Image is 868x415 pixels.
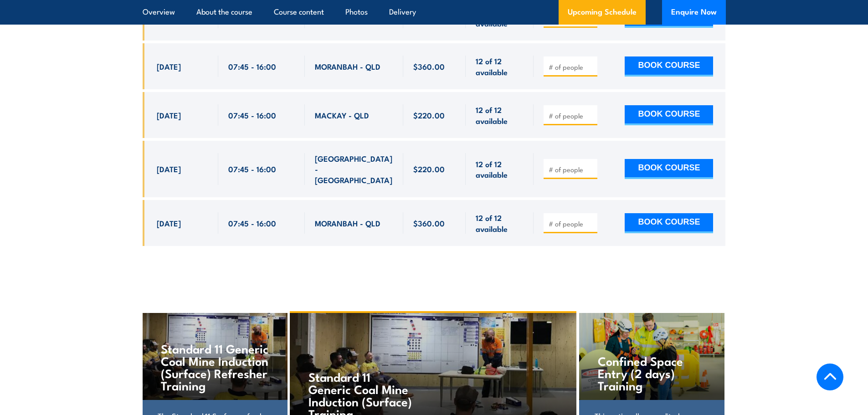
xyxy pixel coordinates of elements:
h4: Confined Space Entry (2 days) Training [598,354,706,391]
span: 07:45 - 16:00 [228,110,276,120]
span: $220.00 [413,110,445,120]
h4: Standard 11 Generic Coal Mine Induction (Surface) Refresher Training [161,342,269,391]
span: 07:45 - 16:00 [228,61,276,72]
input: # of people [549,62,594,72]
button: BOOK COURSE [625,56,713,77]
span: MORANBAH - QLD [315,61,380,72]
span: MORANBAH - QLD [315,218,380,228]
span: 9 of 12 available [476,7,524,29]
span: $360.00 [413,218,445,228]
span: MACKAY - QLD [315,110,369,120]
span: [DATE] [157,164,181,174]
span: [DATE] [157,61,181,72]
span: $220.00 [413,164,445,174]
span: 07:45 - 16:00 [228,218,276,228]
span: [DATE] [157,218,181,228]
span: $360.00 [413,61,445,72]
span: 07:45 - 16:00 [228,164,276,174]
span: [DATE] [157,110,181,120]
button: BOOK COURSE [625,105,713,125]
input: # of people [549,219,594,228]
span: 12 of 12 available [476,159,524,180]
input: # of people [549,111,594,120]
input: # of people [549,165,594,174]
button: BOOK COURSE [625,213,713,233]
span: [GEOGRAPHIC_DATA] - [GEOGRAPHIC_DATA] [315,153,393,185]
span: 12 of 12 available [476,56,524,77]
button: BOOK COURSE [625,159,713,179]
span: 12 of 12 available [476,212,524,234]
span: 12 of 12 available [476,104,524,126]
